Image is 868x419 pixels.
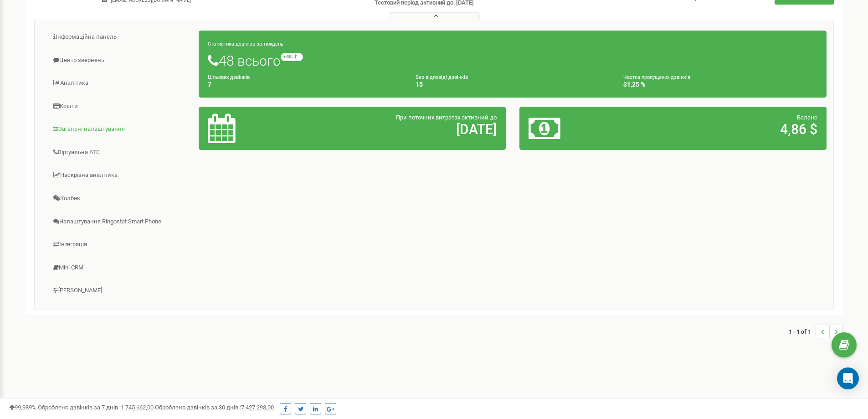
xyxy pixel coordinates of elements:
u: 7 427 293,00 [241,404,274,411]
span: Оброблено дзвінків за 7 днів : [38,404,154,411]
a: Mini CRM [41,257,199,279]
h2: [DATE] [308,122,497,137]
span: 99,989% [9,404,36,411]
a: Аналiтика [41,72,199,94]
small: Цільових дзвінків [208,74,250,80]
h2: 4,86 $ [629,122,817,137]
span: Баланс [797,114,817,121]
a: Наскрізна аналітика [41,164,199,186]
h4: 31,25 % [623,81,817,88]
h1: 48 всього [208,53,817,68]
a: Віртуальна АТС [41,141,199,164]
u: 1 745 662,00 [121,404,154,411]
a: Інформаційна панель [41,26,199,48]
a: Інтеграція [41,233,199,256]
a: Налаштування Ringostat Smart Phone [41,211,199,233]
h4: 7 [208,81,402,88]
a: Колбек [41,187,199,210]
a: Центр звернень [41,49,199,72]
span: Оброблено дзвінків за 30 днів : [155,404,274,411]
small: Без відповіді дзвінків [416,74,468,80]
nav: ... [789,316,843,347]
span: 1 - 1 of 1 [789,325,816,338]
a: [PERSON_NAME] [41,279,199,302]
a: Загальні налаштування [41,118,199,140]
h4: 15 [416,81,610,88]
a: Кошти [41,95,199,118]
div: Open Intercom Messenger [837,367,859,389]
small: +48 [281,53,303,61]
small: Частка пропущених дзвінків [623,74,690,80]
small: Статистика дзвінків за тиждень [208,41,283,47]
span: При поточних витратах активний до [396,114,497,121]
